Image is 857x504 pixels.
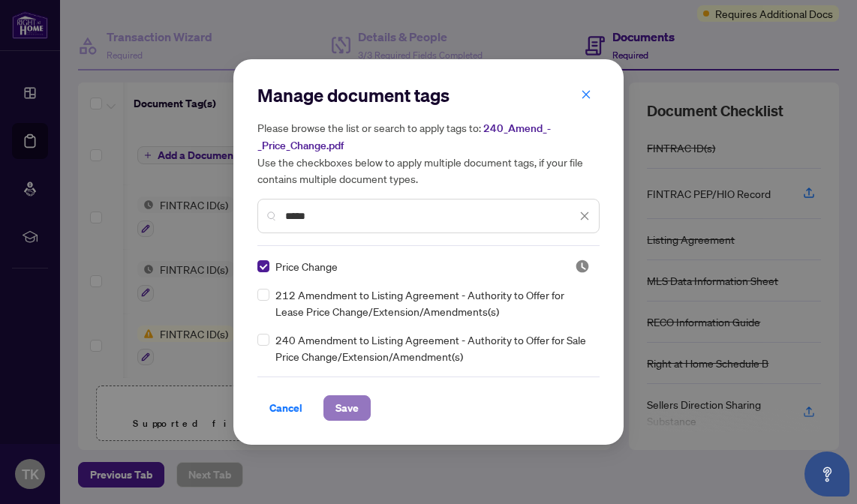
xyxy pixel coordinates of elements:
button: Cancel [257,395,314,421]
span: Save [335,396,359,420]
span: 212 Amendment to Listing Agreement - Authority to Offer for Lease Price Change/Extension/Amendmen... [275,286,591,319]
img: status [575,259,590,274]
span: 240 Amendment to Listing Agreement - Authority to Offer for Sale Price Change/Extension/Amendment(s) [275,331,591,364]
button: Save [323,395,371,421]
span: Pending Review [575,259,590,274]
span: close [579,211,590,221]
h2: Manage document tags [257,83,600,107]
span: Price Change [275,258,338,274]
span: Cancel [269,396,302,420]
span: close [581,89,591,100]
h5: Please browse the list or search to apply tags to: Use the checkboxes below to apply multiple doc... [257,119,600,187]
button: Open asap [804,451,849,496]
